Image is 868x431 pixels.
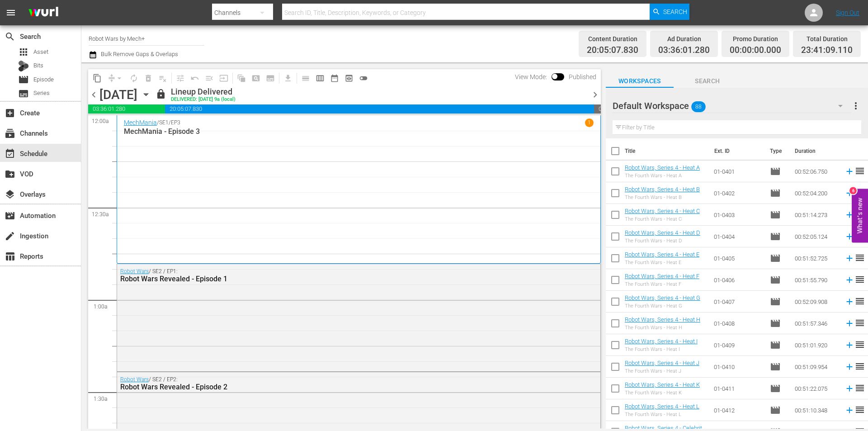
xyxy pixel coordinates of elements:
[770,383,781,394] span: Episode
[625,273,699,279] a: Robot Wars, Series 4 - Heat F
[141,71,156,85] span: Select an event to delete
[791,204,841,226] td: 00:51:14.273
[157,119,159,126] p: /
[120,275,548,283] div: Robot Wars Revealed - Episode 1
[625,251,699,258] a: Robot Wars, Series 4 - Heat E
[844,297,854,307] svg: Add to Schedule
[770,253,781,264] span: Episode
[844,275,854,285] svg: Add to Schedule
[120,383,548,391] div: Robot Wars Revealed - Episode 2
[120,268,149,275] a: Robot Wars
[650,4,689,20] button: Search
[844,253,854,263] svg: Add to Schedule
[770,405,781,416] span: Episode
[625,186,700,193] a: Robot Wars, Series 4 - Heat B
[791,356,841,378] td: 00:51:09.954
[625,368,699,374] div: The Fourth Wars - Heat J
[18,74,29,85] span: Episode
[844,362,854,372] svg: Add to Schedule
[88,104,165,114] span: 03:36:01.280
[710,291,766,313] td: 01-0407
[791,334,841,356] td: 00:51:01.920
[850,100,861,111] span: more_vert
[770,340,781,350] span: Episode
[844,340,854,350] svg: Add to Schedule
[691,97,706,116] span: 88
[330,74,339,83] span: date_range_outlined
[170,69,188,87] span: Customize Events
[625,325,700,331] div: The Fourth Wars - Heat H
[658,33,710,45] div: Ad Duration
[854,252,865,263] span: reorder
[770,296,781,307] span: Episode
[849,187,857,194] div: 6
[625,164,700,171] a: Robot Wars, Series 4 - Heat A
[5,210,15,221] span: Automation
[625,390,700,396] div: The Fourth Wars - Heat K
[625,216,700,222] div: The Fourth Wars - Heat C
[850,95,861,117] button: more_vert
[510,73,552,81] span: View Mode:
[231,69,249,87] span: Refresh All Search Blocks
[316,74,325,83] span: calendar_view_week_outlined
[625,260,699,265] div: The Fourth Wars - Heat E
[18,88,29,99] span: Series
[93,74,102,83] span: content_copy
[791,226,841,247] td: 00:52:05.124
[710,269,766,291] td: 01-0406
[791,161,841,182] td: 00:52:06.750
[710,313,766,334] td: 01-0408
[295,69,313,87] span: Day Calendar View
[342,71,356,85] span: View Backup
[5,128,15,139] span: Channels
[852,189,868,242] button: Open Feedback Widget
[770,231,781,242] span: Episode
[770,361,781,372] span: Episode
[730,45,781,56] span: 00:00:00.000
[710,247,766,269] td: 01-0405
[854,404,865,415] span: reorder
[594,104,601,114] span: 00:18:50.890
[854,317,865,328] span: reorder
[120,376,149,383] a: Robot Wars
[625,346,698,352] div: The Fourth Wars - Heat I
[313,71,327,85] span: Week Calendar View
[625,316,700,323] a: Robot Wars, Series 4 - Heat H
[5,148,15,159] span: Schedule
[844,188,854,198] svg: Add to Schedule
[165,104,594,114] span: 20:05:07.830
[33,47,48,57] span: Asset
[5,231,15,242] span: Ingestion
[770,166,781,177] span: Episode
[127,71,141,85] span: Loop Content
[217,71,231,85] span: Update Metadata from Key Asset
[791,378,841,399] td: 00:51:22.075
[854,274,865,285] span: reorder
[801,33,853,45] div: Total Duration
[791,313,841,334] td: 00:51:57.346
[18,61,29,71] div: Bits
[625,138,709,164] th: Title
[844,210,854,220] svg: Add to Schedule
[854,166,865,176] span: reorder
[99,87,137,102] div: [DATE]
[552,73,558,80] span: Toggle to switch from Published to Draft view.
[625,173,700,179] div: The Fourth Wars - Heat A
[18,47,29,57] span: Asset
[33,75,54,84] span: Episode
[625,294,700,301] a: Robot Wars, Series 4 - Heat G
[613,93,851,118] div: Default Workspace
[801,45,853,56] span: 23:41:09.110
[159,119,171,126] p: SE1 /
[5,189,15,200] span: Overlays
[202,71,217,85] span: Fill episodes with ad slates
[770,209,781,220] span: Episode
[359,74,368,83] span: toggle_off
[674,76,741,87] span: Search
[124,119,157,126] a: MechMania
[854,187,865,198] span: reorder
[156,89,166,99] span: lock
[770,275,781,285] span: Episode
[709,138,764,164] th: Ext. ID
[327,71,342,85] span: Month Calendar View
